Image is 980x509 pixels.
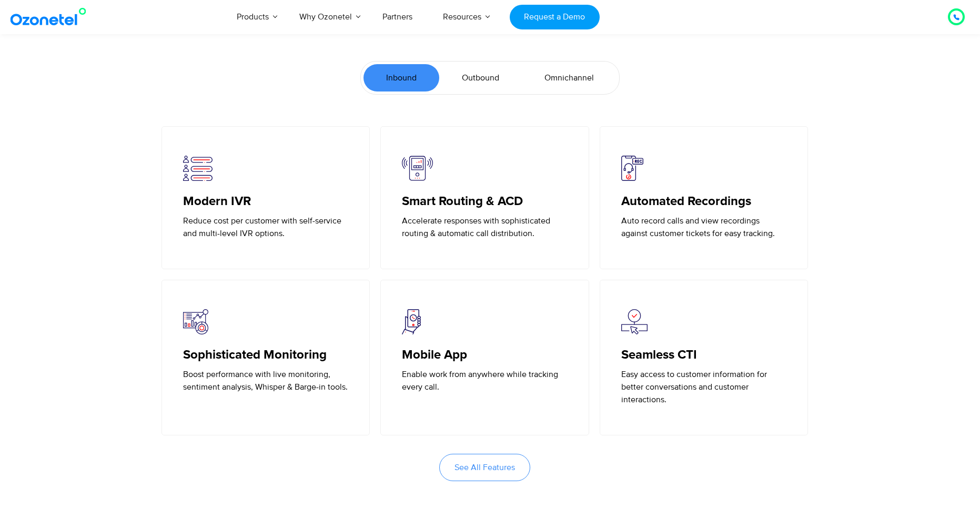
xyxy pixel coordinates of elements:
p: Enable work from anywhere while tracking every call. [402,368,568,393]
a: Request a Demo [510,5,600,29]
a: Inbound [363,64,439,91]
span: See All Features [454,463,515,472]
p: Auto record calls and view recordings against customer tickets for easy tracking. [621,215,787,240]
p: Boost performance with live monitoring, sentiment analysis, Whisper & Barge-in tools. [183,368,349,393]
h5: Automated Recordings [621,194,787,209]
a: See All Features [439,454,530,481]
p: Reduce cost per customer with self-service and multi-level IVR options. [183,215,349,240]
span: Omnichannel [544,72,594,84]
p: Accelerate responses with sophisticated routing & automatic call distribution. [402,215,568,240]
span: Outbound [462,72,499,84]
p: Easy access to customer information for better conversations and customer interactions. [621,368,787,406]
a: Outbound [439,64,522,91]
span: Inbound [386,72,417,84]
h5: Seamless CTI [621,348,787,363]
h5: Smart Routing & ACD [402,194,568,209]
a: Omnichannel [522,64,617,91]
h5: Sophisticated Monitoring [183,348,349,363]
h5: Modern IVR [183,194,349,209]
h5: Mobile App [402,348,568,363]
